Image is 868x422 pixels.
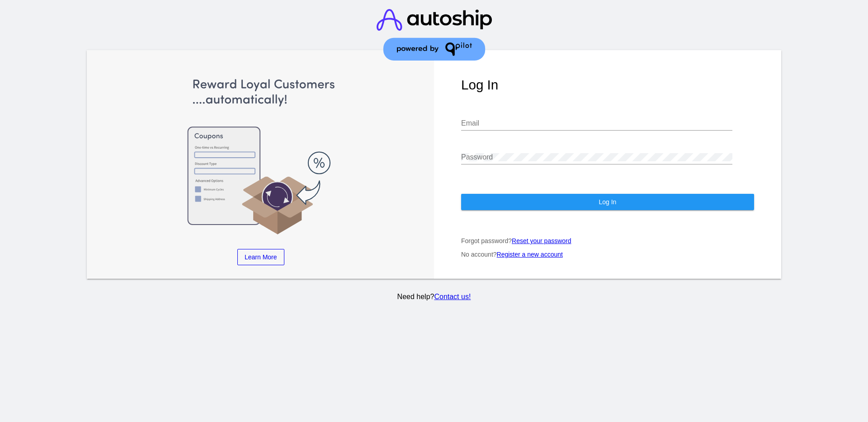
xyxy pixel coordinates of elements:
[85,293,783,301] p: Need help?
[512,237,571,244] a: Reset your password
[461,237,754,244] p: Forgot password?
[497,251,563,258] a: Register a new account
[114,77,407,235] img: Apply Coupons Automatically to Scheduled Orders with QPilot
[245,253,277,261] span: Learn More
[461,119,732,127] input: Email
[461,251,754,258] p: No account?
[461,77,754,93] h1: Log In
[461,194,754,210] button: Log In
[237,249,284,265] a: Learn More
[599,198,616,206] span: Log In
[434,293,471,300] a: Contact us!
